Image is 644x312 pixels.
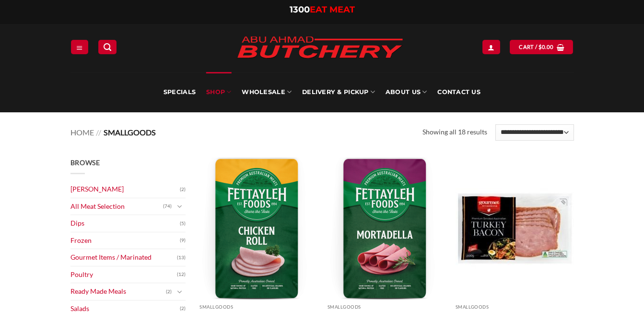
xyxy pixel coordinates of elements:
span: (2) [180,182,186,197]
a: Ready Made Meals [70,283,166,300]
span: $ [539,43,542,51]
a: Frozen [70,232,180,249]
button: Toggle [174,201,186,212]
a: Wholesale [242,72,292,112]
img: Abu Ahmad Butchery [229,30,411,66]
a: 1300EAT MEAT [290,4,355,15]
a: All Meat Selection [70,198,163,215]
span: Browse [70,158,100,167]
a: SHOP [206,72,231,112]
p: Smallgoods [328,304,446,310]
span: (5) [180,216,186,231]
span: EAT MEAT [310,4,355,15]
span: (74) [163,199,172,214]
a: Login [482,40,500,54]
select: Shop order [495,124,574,141]
p: Smallgoods [456,304,574,310]
span: 1300 [290,4,310,15]
span: (13) [177,251,186,265]
a: Menu [71,40,88,54]
span: // [96,128,101,137]
a: Contact Us [437,72,480,112]
a: Search [98,40,117,54]
a: Gourmet Items / Marinated [70,249,177,266]
span: (12) [177,267,186,282]
a: Dips [70,215,180,232]
p: Smallgoods [199,304,318,310]
img: Gourmet Sensations – Premium Smoked Turkey Bacon (200g) [456,157,574,300]
a: Home [70,128,94,137]
span: Cart / [519,43,553,51]
span: Smallgoods [104,128,156,137]
span: (9) [180,233,186,248]
button: Toggle [174,287,186,297]
a: About Us [386,72,427,112]
span: (2) [166,285,172,299]
a: Poultry [70,266,177,283]
a: Specials [164,72,196,112]
p: Showing all 18 results [422,127,487,138]
a: [PERSON_NAME] [70,181,180,198]
a: View cart [510,40,573,54]
bdi: 0.00 [539,44,554,50]
a: Delivery & Pickup [302,72,375,112]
